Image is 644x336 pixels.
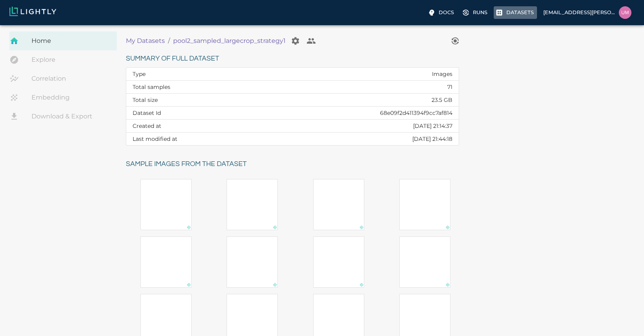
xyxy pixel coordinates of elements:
[126,33,447,49] nav: breadcrumb
[260,94,459,107] td: 23.5 GB
[126,68,459,145] table: dataset summary
[447,33,463,49] button: View worker run detail
[9,31,117,50] a: Home
[460,6,491,19] label: Runs
[9,50,117,69] a: Explore
[9,31,117,126] nav: explore, analyze, sample, metadata, embedding, correlations label, download your dataset
[303,33,319,49] button: Collaborate on your dataset
[288,33,303,49] button: Manage your dataset
[126,68,260,81] th: Type
[426,6,457,19] label: Docs
[506,9,534,16] p: Datasets
[473,9,487,16] p: Runs
[543,9,616,16] p: [EMAIL_ADDRESS][PERSON_NAME][DOMAIN_NAME]
[9,88,117,107] a: Embedding
[126,133,260,146] th: Last modified at
[126,94,260,107] th: Total size
[126,36,165,46] a: My Datasets
[173,36,286,46] a: pool2_sampled_largecrop_strategy1
[9,7,56,16] img: Lightly
[540,4,635,21] label: [EMAIL_ADDRESS][PERSON_NAME][DOMAIN_NAME]uma.govindarajan@bluerivertech.com
[260,120,459,133] td: [DATE] 21:14:37
[260,107,459,120] td: 68e09f2d411394f9cc7af814
[126,53,459,65] h6: Summary of full dataset
[439,9,454,16] p: Docs
[168,36,170,46] li: /
[260,68,459,81] td: Images
[9,107,117,126] a: Download & Export
[126,81,260,94] th: Total samples
[619,6,631,19] img: uma.govindarajan@bluerivertech.com
[9,69,117,88] a: Correlation
[260,81,459,94] td: 71
[31,36,111,46] span: Home
[126,158,465,170] h6: Sample images from the dataset
[494,6,537,19] label: Datasets
[260,133,459,146] td: [DATE] 21:44:18
[126,120,260,133] th: Created at
[126,107,260,120] th: Dataset Id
